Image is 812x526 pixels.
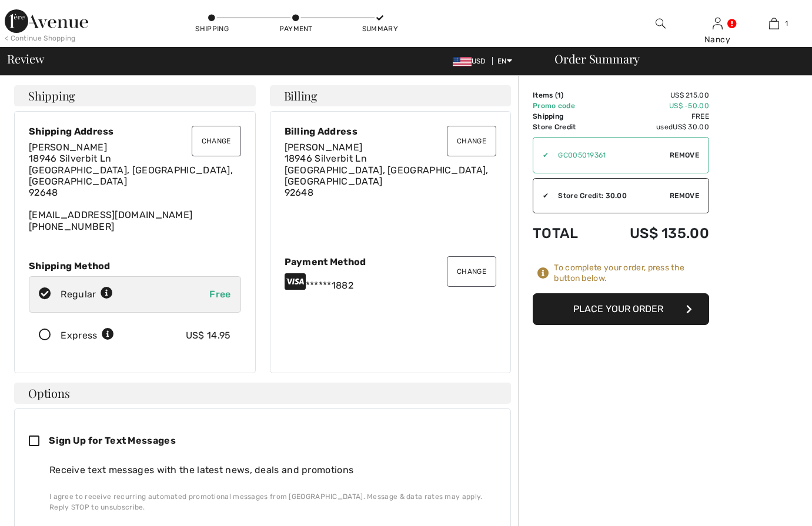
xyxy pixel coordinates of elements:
span: Remove [670,150,699,160]
h4: Options [14,383,511,404]
div: Payment Method [285,256,497,267]
span: Sign Up for Text Messages [49,435,176,446]
div: Order Summary [540,53,805,65]
img: My Bag [769,16,779,31]
div: I agree to receive recurring automated promotional messages from [GEOGRAPHIC_DATA]. Message & dat... [49,491,487,512]
td: Total [533,213,597,253]
td: Store Credit [533,122,597,132]
div: Shipping Method [29,260,241,272]
span: 1 [785,18,788,29]
span: EN [497,57,512,65]
span: Free [209,289,230,300]
span: Review [7,53,44,65]
button: Place Your Order [533,293,709,325]
div: Summary [362,24,397,34]
td: Promo code [533,100,597,111]
span: USD [453,57,490,65]
div: Express [61,329,114,343]
span: 1 [557,91,561,99]
button: Change [192,126,241,156]
a: 1 [746,16,802,31]
td: Items ( ) [533,90,597,100]
span: Remove [670,190,699,201]
div: Payment [278,24,313,34]
div: < Continue Shopping [5,33,76,43]
img: search the website [656,16,666,31]
img: My Info [713,16,723,31]
div: Shipping Address [29,126,241,137]
div: [EMAIL_ADDRESS][DOMAIN_NAME] [PHONE_NUMBER] [29,142,241,232]
td: US$ 215.00 [597,90,709,100]
span: [PERSON_NAME] [29,142,107,153]
span: 18946 Silverbit Ln [GEOGRAPHIC_DATA], [GEOGRAPHIC_DATA], [GEOGRAPHIC_DATA] 92648 [29,153,233,198]
img: 1ère Avenue [5,9,88,33]
span: [PERSON_NAME] [285,142,363,153]
div: Nancy [690,33,746,46]
span: 18946 Silverbit Ln [GEOGRAPHIC_DATA], [GEOGRAPHIC_DATA], [GEOGRAPHIC_DATA] 92648 [285,153,489,198]
div: To complete your order, press the button below. [554,263,709,284]
div: Regular [61,287,113,301]
button: Change [447,256,496,287]
div: ✔ [533,150,549,160]
div: Billing Address [285,126,497,137]
td: Free [597,111,709,122]
div: US$ 14.95 [186,329,231,343]
td: Shipping [533,111,597,122]
span: Shipping [28,90,75,102]
div: Receive text messages with the latest news, deals and promotions [49,463,487,477]
div: Shipping [195,24,230,34]
img: US Dollar [453,57,472,66]
span: US$ 30.00 [673,123,709,131]
span: Billing [284,90,318,102]
td: US$ -50.00 [597,100,709,111]
input: Promo code [549,138,670,173]
div: Store Credit: 30.00 [549,190,670,201]
div: ✔ [533,190,549,201]
td: used [597,122,709,132]
td: US$ 135.00 [597,213,709,253]
button: Change [447,126,496,156]
a: Sign In [713,18,723,29]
